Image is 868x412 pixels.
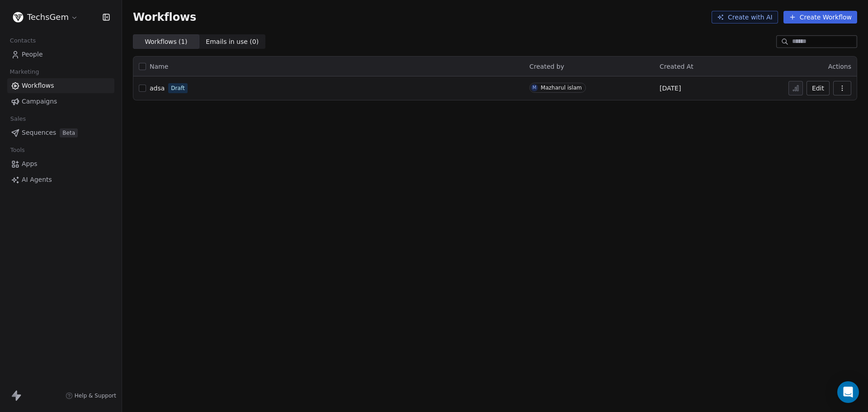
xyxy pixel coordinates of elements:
[60,128,78,137] span: Beta
[529,63,564,70] span: Created by
[541,85,582,91] div: Mazharul islam
[6,143,28,157] span: Tools
[11,9,80,25] button: TechsGem
[783,11,857,24] button: Create Workflow
[7,156,114,171] a: Apps
[150,84,165,93] a: adsa
[533,84,537,91] div: M
[7,78,114,93] a: Workflows
[7,172,114,187] a: AI Agents
[7,94,114,109] a: Campaigns
[66,392,116,399] a: Help & Support
[6,34,40,47] span: Contacts
[206,37,259,47] span: Emails in use ( 0 )
[13,12,24,23] img: Untitled%20design.png
[712,11,778,24] button: Create with AI
[75,392,116,399] span: Help & Support
[837,381,859,403] div: Open Intercom Messenger
[150,85,165,92] span: adsa
[22,128,56,137] span: Sequences
[807,81,830,95] button: Edit
[660,63,693,70] span: Created At
[7,125,114,140] a: SequencesBeta
[660,84,681,93] span: [DATE]
[22,50,43,59] span: People
[828,63,851,70] span: Actions
[7,47,114,62] a: People
[133,11,196,24] span: Workflows
[6,112,30,126] span: Sales
[22,97,57,106] span: Campaigns
[22,175,52,185] span: AI Agents
[6,65,43,79] span: Marketing
[22,159,38,169] span: Apps
[22,81,54,90] span: Workflows
[171,84,184,92] span: Draft
[150,62,168,71] span: Name
[27,11,69,23] span: TechsGem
